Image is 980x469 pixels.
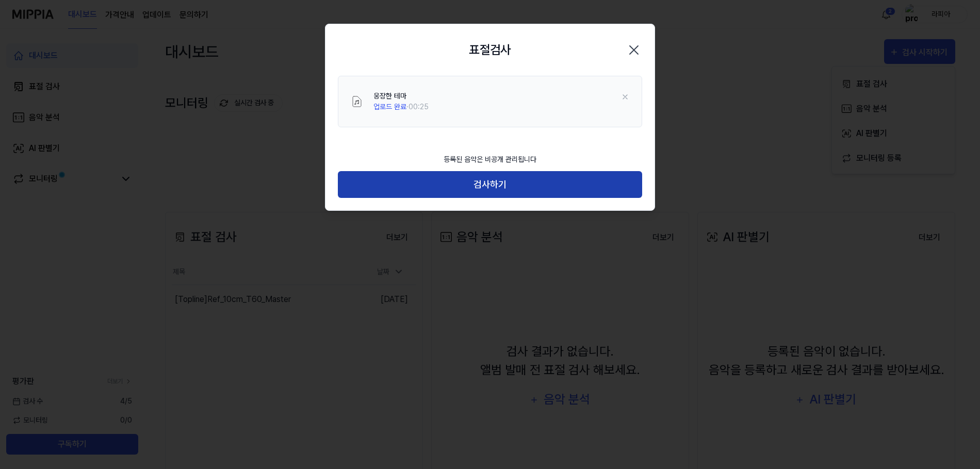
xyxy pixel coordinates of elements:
[373,102,429,112] div: · 00:25
[373,103,406,111] span: 업로드 완료
[469,41,511,59] h2: 표절검사
[351,95,363,108] img: File Select
[437,148,543,171] div: 등록된 음악은 비공개 관리됩니다
[338,171,642,198] button: 검사하기
[373,91,429,102] div: 웅장한 테마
